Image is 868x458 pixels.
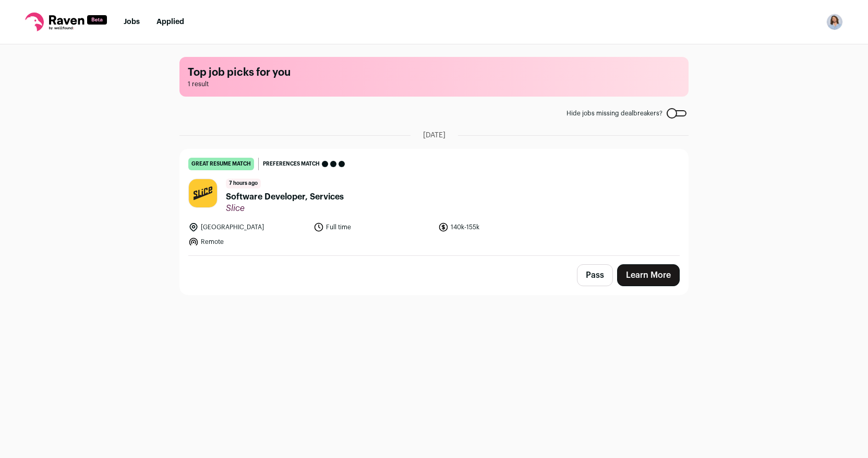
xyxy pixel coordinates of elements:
[156,18,184,26] a: Applied
[188,65,680,80] h1: Top job picks for you
[826,14,843,30] button: Open dropdown
[826,14,843,30] img: 6882900-medium_jpg
[617,264,680,286] a: Learn More
[124,18,140,26] a: Jobs
[188,237,307,247] li: Remote
[423,130,445,140] span: [DATE]
[188,158,254,170] div: great resume match
[577,264,613,286] button: Pass
[226,203,344,214] span: Slice
[314,222,432,232] li: Full time
[263,159,320,169] span: Preferences match
[226,179,261,189] span: 7 hours ago
[189,179,217,207] img: c56d4ac484f4dd3833848246baa43ee445e6f6a03dd74c32d894112e9f45255c.png
[226,191,344,203] span: Software Developer, Services
[188,80,680,88] span: 1 result
[188,222,307,232] li: [GEOGRAPHIC_DATA]
[566,109,662,118] span: Hide jobs missing dealbreakers?
[438,222,557,232] li: 140k-155k
[180,149,688,255] a: great resume match Preferences match 7 hours ago Software Developer, Services Slice [GEOGRAPHIC_D...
